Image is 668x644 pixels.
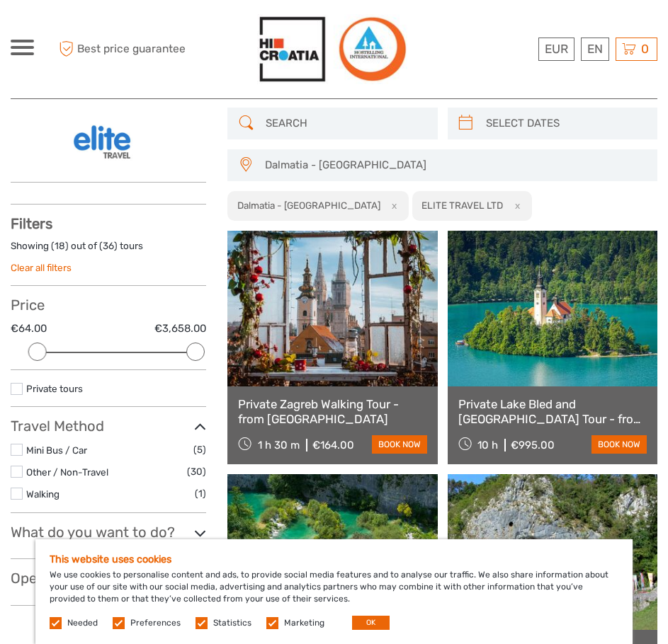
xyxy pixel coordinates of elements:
label: Marketing [284,617,324,629]
label: €64.00 [11,321,47,336]
strong: Filters [11,215,52,232]
button: OK [352,616,390,630]
img: 888-5733dce5-818b-4ada-984b-f0919fd9084a_logo_big.jpg [257,14,407,84]
span: (1) [195,485,206,502]
input: SELECT DATES [480,111,650,136]
div: Showing ( ) out of ( ) tours [11,239,206,261]
h5: This website uses cookies [50,553,618,565]
span: (5) [193,442,206,458]
a: Private Zagreb Walking Tour - from [GEOGRAPHIC_DATA] [238,397,426,426]
label: Needed [67,617,98,629]
a: book now [591,435,647,454]
button: x [383,198,402,213]
h2: ELITE TRAVEL LTD [421,200,503,211]
button: Dalmatia - [GEOGRAPHIC_DATA] [259,154,650,177]
button: Open LiveChat chat widget [163,22,180,39]
div: €164.00 [312,439,354,452]
span: 1 h 30 m [258,439,300,452]
label: Statistics [213,617,251,629]
a: Private tours [26,383,83,394]
p: We're away right now. Please check back later! [20,25,160,36]
div: €995.00 [511,439,555,452]
input: SEARCH [260,111,430,136]
span: Best price guarantee [55,38,186,61]
h3: What do you want to do? [11,524,206,541]
a: book now [372,435,427,454]
a: Private Lake Bled and [GEOGRAPHIC_DATA] Tour - from [GEOGRAPHIC_DATA] [458,397,647,426]
label: Preferences [130,617,181,629]
span: 0 [639,42,651,56]
span: EUR [545,42,568,56]
h3: Operators [11,570,206,587]
a: Other / Non-Travel [26,466,108,478]
button: x [505,198,524,213]
img: 38101-1_logo_thumbnail.png [47,108,169,171]
a: Clear all filters [11,262,72,273]
h3: Travel Method [11,418,206,435]
label: 18 [55,239,65,253]
h3: Price [11,297,206,314]
div: We use cookies to personalise content and ads, to provide social media features and to analyse ou... [35,539,633,644]
label: 36 [103,239,114,253]
h2: Dalmatia - [GEOGRAPHIC_DATA] [237,200,380,211]
span: (30) [187,464,206,480]
label: €3,658.00 [154,321,206,336]
span: 10 h [477,439,498,452]
a: Walking [26,488,60,500]
div: EN [581,38,609,61]
a: Mini Bus / Car [26,444,87,456]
